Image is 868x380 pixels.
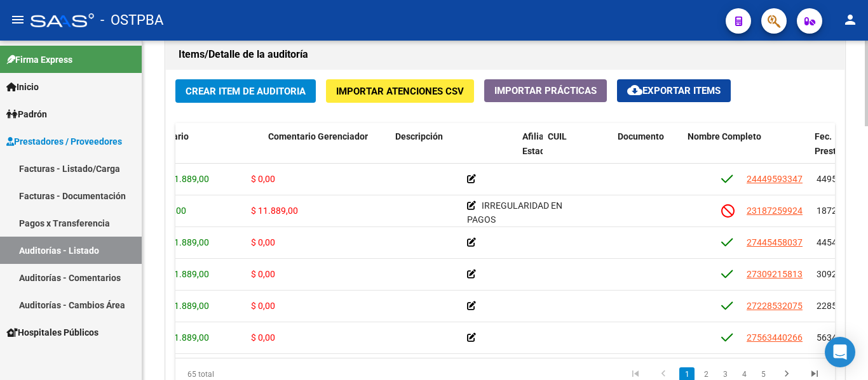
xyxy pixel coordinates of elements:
[251,206,298,216] span: $ 11.889,00
[817,301,857,311] span: 22853207
[175,79,316,103] button: Crear Item de Auditoria
[688,131,761,141] span: Nombre Completo
[268,131,368,141] span: Comentario Gerenciador
[251,269,275,279] span: $ 0,00
[825,337,855,367] div: Open Intercom Messenger
[251,332,275,343] span: $ 0,00
[136,123,263,179] datatable-header-cell: Comentario
[162,332,209,343] span: $ 11.889,00
[326,79,474,103] button: Importar Atenciones CSV
[817,206,857,216] span: 18725992
[263,123,390,179] datatable-header-cell: Comentario Gerenciador
[390,123,517,179] datatable-header-cell: Descripción
[747,237,803,247] span: 27445458037
[6,53,72,67] span: Firma Express
[251,174,275,184] span: $ 0,00
[817,174,857,184] span: 44959334
[747,174,803,184] span: 24449593347
[179,44,832,65] h1: Items/Detalle de la auditoría
[162,301,209,311] span: $ 11.889,00
[10,12,25,27] mat-icon: menu
[617,79,731,102] button: Exportar Items
[6,325,98,339] span: Hospitales Públicos
[162,269,209,279] span: $ 11.889,00
[815,131,858,156] span: Fec. Prestación
[682,123,810,179] datatable-header-cell: Nombre Completo
[522,131,554,156] span: Afiliado Estado
[162,237,209,247] span: $ 11.889,00
[467,200,562,225] span: IRREGULARIDAD EN PAGOS
[162,174,209,184] span: $ 11.889,00
[548,131,567,141] span: CUIL
[251,237,275,247] span: $ 0,00
[817,269,857,279] span: 30921581
[6,80,39,94] span: Inicio
[6,134,122,148] span: Prestadores / Proveedores
[627,82,642,98] mat-icon: cloud_download
[395,131,443,141] span: Descripción
[817,237,857,247] span: 44545803
[251,301,275,311] span: $ 0,00
[494,85,597,96] span: Importar Prácticas
[517,123,543,179] datatable-header-cell: Afiliado Estado
[613,123,682,179] datatable-header-cell: Documento
[543,123,613,179] datatable-header-cell: CUIL
[747,269,803,279] span: 27309215813
[843,12,858,27] mat-icon: person
[336,86,464,97] span: Importar Atenciones CSV
[6,107,47,121] span: Padrón
[484,79,607,102] button: Importar Prácticas
[747,301,803,311] span: 27228532075
[618,131,664,141] span: Documento
[747,332,803,343] span: 27563440266
[627,85,721,96] span: Exportar Items
[186,86,306,97] span: Crear Item de Auditoria
[817,332,857,343] span: 56344026
[747,206,803,216] span: 23187259924
[100,6,163,34] span: - OSTPBA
